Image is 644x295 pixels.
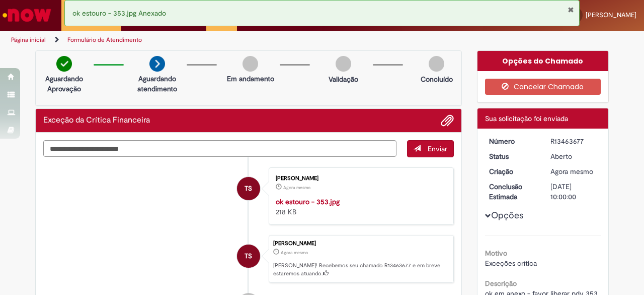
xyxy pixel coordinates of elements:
[281,250,308,256] span: Agora mesmo
[485,259,537,268] span: Exceções crítica
[481,182,543,202] dt: Conclusão Estimada
[43,140,396,157] textarea: Digite sua mensagem aqui...
[43,116,150,125] h2: Exceção da Crítica Financeira Histórico de tíquete
[281,250,308,256] time: 29/08/2025 17:02:20
[149,56,165,72] img: arrow-next.png
[273,262,448,277] p: [PERSON_NAME]! Recebemos seu chamado R13463677 e em breve estaremos atuando.
[481,166,543,176] dt: Criação
[276,197,340,206] a: ok estouro - 353.jpg
[227,74,274,84] p: Em andamento
[550,136,597,146] div: R13463677
[481,136,543,146] dt: Número
[428,144,447,153] span: Enviar
[441,114,454,127] button: Adicionar anexos
[421,74,453,84] p: Concluído
[407,140,454,157] button: Enviar
[245,244,252,268] span: TS
[550,166,597,176] div: 29/08/2025 17:02:20
[477,51,609,71] div: Opções do Chamado
[133,74,182,94] p: Aguardando atendimento
[329,74,358,84] p: Validação
[485,249,507,258] b: Motivo
[283,185,310,191] span: Agora mesmo
[237,245,260,268] div: Tatiane Ribeiro de Sousa
[273,241,448,247] div: [PERSON_NAME]
[550,167,593,176] span: Agora mesmo
[243,56,258,72] img: img-circle-grey.png
[283,185,310,191] time: 29/08/2025 17:02:09
[43,235,454,283] li: Tatiane Ribeiro de Sousa
[276,175,443,182] div: [PERSON_NAME]
[11,36,46,44] a: Página inicial
[485,79,601,95] button: Cancelar Chamado
[550,182,597,202] div: [DATE] 10:00:00
[485,114,568,123] span: Sua solicitação foi enviada
[245,176,252,201] span: TS
[8,31,422,49] ul: Trilhas de página
[56,56,72,72] img: check-circle-green.png
[429,56,444,72] img: img-circle-grey.png
[485,279,517,288] b: Descrição
[586,11,636,19] span: [PERSON_NAME]
[481,151,543,161] dt: Status
[568,6,574,14] button: Fechar Notificação
[1,5,53,25] img: ServiceNow
[67,36,142,44] a: Formulário de Atendimento
[550,151,597,161] div: Aberto
[72,9,166,18] span: ok estouro - 353.jpg Anexado
[550,167,593,176] time: 29/08/2025 17:02:20
[40,74,89,94] p: Aguardando Aprovação
[237,177,260,200] div: Tatiane Ribeiro de Sousa
[336,56,351,72] img: img-circle-grey.png
[276,197,443,217] div: 218 KB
